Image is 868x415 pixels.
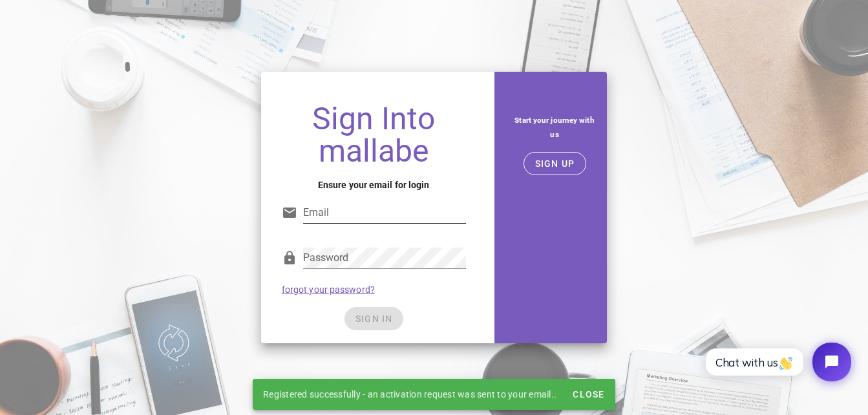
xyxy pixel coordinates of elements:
[692,332,862,392] iframe: Tidio Chat
[524,152,586,175] button: SIGN UP
[513,113,597,142] h5: Start your journey with us
[253,379,567,410] div: Registered successfully - an activation request was sent to your email..
[282,284,375,295] a: forgot your password?
[282,103,466,167] h1: Sign Into mallabe
[567,383,609,406] button: Close
[282,178,466,192] h4: Ensure your email for login
[535,158,575,169] span: SIGN UP
[572,389,604,399] span: Close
